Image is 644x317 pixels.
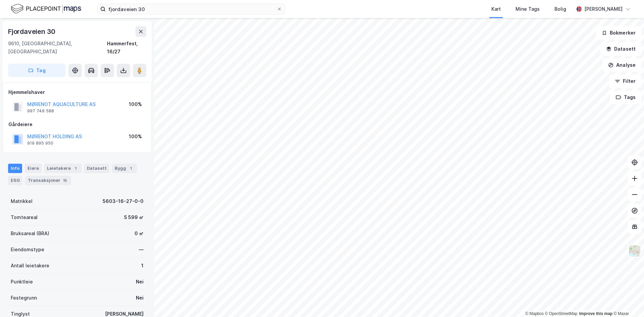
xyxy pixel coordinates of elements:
div: 5603-16-27-0-0 [103,197,144,205]
div: [PERSON_NAME] [584,5,623,13]
img: logo.f888ab2527a4732fd821a326f86c7f29.svg [11,3,81,15]
iframe: Chat Widget [610,285,644,317]
div: Mine Tags [516,5,540,13]
div: 9610, [GEOGRAPHIC_DATA], [GEOGRAPHIC_DATA] [8,40,107,56]
button: Tags [610,91,641,104]
div: Antall leietakere [11,262,49,270]
div: Bolig [554,5,566,13]
div: 1 [72,165,79,172]
div: 1 [141,262,144,270]
div: Matrikkel [11,197,33,205]
div: 100% [129,100,142,108]
div: ESG [8,176,22,185]
div: — [139,246,144,254]
input: Søk på adresse, matrikkel, gårdeiere, leietakere eller personer [106,4,277,14]
div: Hjemmelshaver [8,88,146,96]
div: 997 749 588 [27,108,54,114]
div: Transaksjoner [25,176,71,185]
div: Fjordaveien 30 [8,26,57,37]
a: OpenStreetMap [545,311,578,316]
div: 5 599 ㎡ [124,213,144,221]
a: Mapbox [525,311,544,316]
div: 15 [62,177,68,184]
button: Tag [8,64,66,77]
a: Improve this map [579,311,612,316]
div: Festegrunn [11,294,37,302]
div: Kontrollprogram for chat [610,285,644,317]
div: Nei [136,294,144,302]
div: Eiendomstype [11,246,44,254]
div: Eiere [25,164,42,173]
div: Info [8,164,22,173]
div: Kart [491,5,501,13]
div: 919 895 950 [27,141,53,146]
div: 1 [127,165,134,172]
div: Bruksareal (BRA) [11,229,49,237]
div: Tomteareal [11,213,38,221]
div: Hammerfest, 16/27 [107,40,146,56]
button: Datasett [600,42,641,56]
div: Bygg [112,164,137,173]
button: Analyse [602,58,641,72]
button: Filter [609,74,641,88]
div: 100% [129,133,142,141]
div: 0 ㎡ [135,229,144,237]
img: Z [628,245,641,257]
div: Leietakere [44,164,82,173]
div: Datasett [84,164,109,173]
div: Punktleie [11,278,33,286]
div: Nei [136,278,144,286]
button: Bokmerker [596,26,641,40]
div: Gårdeiere [8,120,146,128]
